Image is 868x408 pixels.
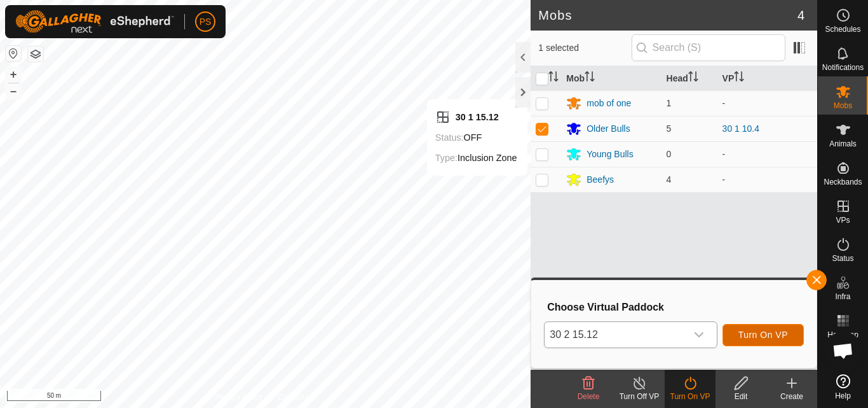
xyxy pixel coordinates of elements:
span: Mobs [834,102,852,109]
span: 4 [667,174,672,185]
a: 30 1 10.4 [722,123,759,134]
span: 4 [797,6,804,25]
div: Inclusion Zone [435,150,517,165]
th: VP [717,66,817,91]
td: - [717,90,817,116]
th: Head [661,66,717,91]
div: Create [766,391,817,402]
h3: Choose Virtual Paddock [547,301,804,313]
th: Mob [561,66,661,91]
div: Open chat [824,332,862,370]
button: Reset Map [6,46,21,61]
span: 1 [667,98,672,108]
span: Turn On VP [738,330,788,340]
span: Animals [829,140,857,148]
div: OFF [435,130,517,145]
input: Search (S) [632,34,785,61]
span: Neckbands [824,178,862,186]
div: 30 1 15.12 [435,109,517,125]
div: mob of one [587,97,631,110]
span: Delete [578,392,600,401]
div: Young Bulls [587,148,633,161]
h2: Mobs [538,8,797,23]
a: Contact Us [278,391,315,403]
p-sorticon: Activate to sort [688,73,698,83]
div: dropdown trigger [686,322,712,348]
img: Gallagher Logo [15,10,174,33]
span: 5 [667,123,672,134]
td: - [717,141,817,167]
button: – [6,83,21,99]
span: Notifications [822,64,864,71]
span: 30 2 15.12 [545,322,686,348]
span: VPs [836,216,850,224]
p-sorticon: Activate to sort [548,73,559,83]
button: + [6,67,21,82]
span: Help [835,392,851,400]
div: Older Bulls [587,122,630,136]
div: Edit [715,391,766,402]
span: Heatmap [827,331,858,339]
a: Help [818,369,868,405]
span: Schedules [825,25,860,33]
div: Turn Off VP [614,391,665,402]
button: Turn On VP [722,324,804,346]
span: Status [832,255,853,262]
span: 1 selected [538,41,631,55]
div: Beefys [587,173,614,186]
button: Map Layers [28,46,43,62]
td: - [717,167,817,192]
label: Status: [435,132,464,143]
div: Turn On VP [665,391,715,402]
a: Privacy Policy [215,391,263,403]
span: 0 [667,149,672,159]
label: Type: [435,153,458,163]
span: PS [200,15,212,29]
p-sorticon: Activate to sort [585,73,595,83]
span: Infra [835,293,850,300]
p-sorticon: Activate to sort [734,73,744,83]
